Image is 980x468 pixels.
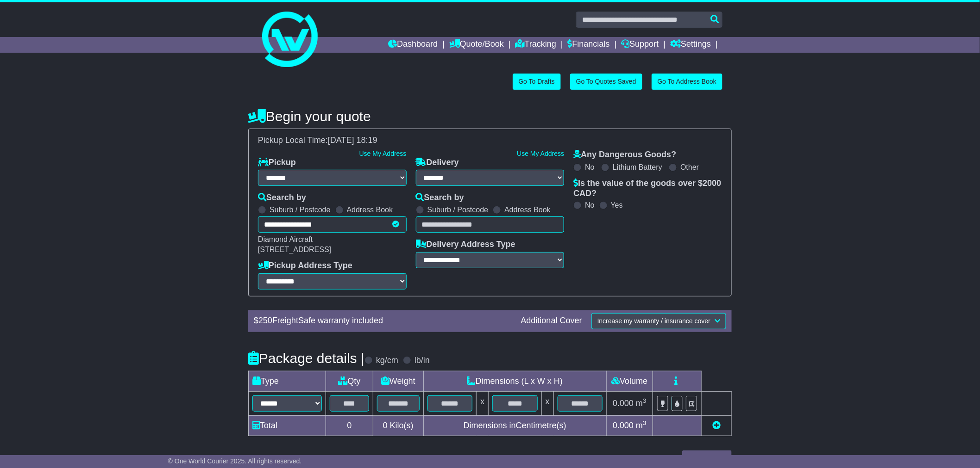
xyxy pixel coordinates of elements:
[249,415,326,436] td: Total
[504,205,551,214] label: Address Book
[376,356,398,366] label: kg/cm
[373,415,423,436] td: Kilo(s)
[388,37,438,53] a: Dashboard
[636,399,647,408] span: m
[423,415,606,436] td: Dimensions in Centimetre(s)
[326,371,373,391] td: Qty
[636,421,647,430] span: m
[585,201,594,209] label: No
[477,391,489,415] td: x
[591,313,726,329] button: Increase my warranty / insurance cover
[449,37,504,53] a: Quote/Book
[248,109,732,124] h4: Begin your quote
[383,421,388,430] span: 0
[613,399,634,408] span: 0.000
[570,74,642,90] a: Go To Quotes Saved
[258,235,313,243] span: Diamond Aircraft
[248,351,364,366] h4: Package details |
[643,419,647,426] sup: 3
[373,371,423,391] td: Weight
[270,205,331,214] label: Suburb / Postcode
[415,356,430,366] label: lb/in
[326,415,373,436] td: 0
[585,163,594,172] label: No
[347,205,393,214] label: Address Book
[573,179,722,198] label: Is the value of the goods over $ ?
[703,179,721,188] span: 2000
[258,316,272,325] span: 250
[613,421,634,430] span: 0.000
[427,205,489,214] label: Suburb / Postcode
[423,371,606,391] td: Dimensions (L x W x H)
[359,150,407,157] a: Use My Address
[416,158,459,168] label: Delivery
[597,317,710,325] span: Increase my warranty / insurance cover
[416,193,464,203] label: Search by
[682,450,732,467] button: Get Quotes
[573,150,676,160] label: Any Dangerous Goods?
[249,316,516,326] div: $ FreightSafe warranty included
[606,371,653,391] td: Volume
[516,316,587,326] div: Additional Cover
[328,135,377,145] span: [DATE] 18:19
[680,163,699,172] label: Other
[513,74,561,90] a: Go To Drafts
[652,74,722,90] a: Go To Address Book
[613,163,662,172] label: Lithium Battery
[253,135,727,146] div: Pickup Local Time:
[258,246,331,253] span: [STREET_ADDRESS]
[670,37,711,53] a: Settings
[249,371,326,391] td: Type
[168,457,302,465] span: © One World Courier 2025. All rights reserved.
[643,397,647,404] sup: 3
[258,193,306,203] label: Search by
[541,391,553,415] td: x
[258,158,296,168] label: Pickup
[515,37,556,53] a: Tracking
[568,37,610,53] a: Financials
[573,189,591,198] span: CAD
[258,261,352,271] label: Pickup Address Type
[611,201,623,209] label: Yes
[712,421,721,430] a: Add new item
[416,240,515,250] label: Delivery Address Type
[517,150,564,157] a: Use My Address
[622,37,659,53] a: Support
